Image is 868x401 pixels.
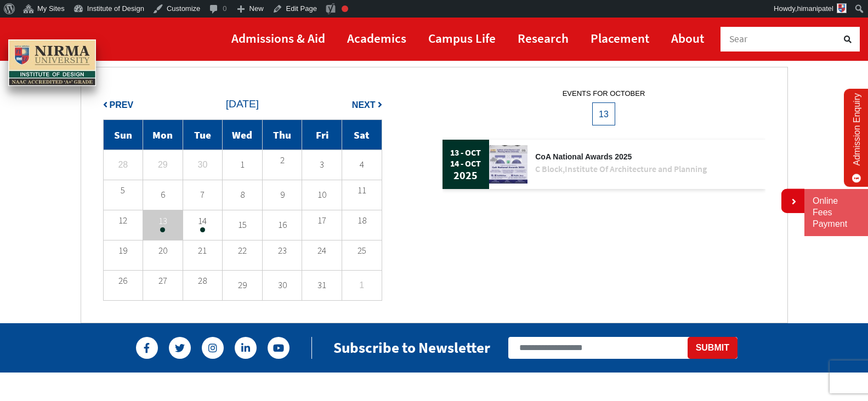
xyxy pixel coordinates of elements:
p: 27 [143,277,183,285]
p: 15 [223,221,262,229]
h2: Subscribe to Newsletter [333,339,490,357]
p: 13 [143,217,183,225]
p: 9 [263,191,302,199]
p: 2 [263,156,302,164]
p: 7 [183,187,223,202]
td: Tue [183,119,223,150]
p: 12 [104,216,143,225]
a: About [671,26,704,50]
td: Mon [143,119,183,150]
td: Fri [302,119,342,150]
td: Sun [103,119,143,150]
p: 3 [302,161,342,169]
p: 17 [302,216,342,225]
p: 18 [342,216,382,225]
p: 20 [143,247,183,255]
div: Focus keyphrase not set [342,5,348,12]
a: Academics [347,26,406,50]
p: 16 [263,221,302,229]
p: 22 [223,247,262,255]
img: android-icon-144x144 [837,3,847,13]
span: Prev [110,100,134,110]
p: 26 [104,277,143,285]
h3: CoA National Awards 2025 [535,152,742,162]
p: 21 [183,247,223,255]
span: 2025 [442,169,490,182]
td: 29 [143,150,183,180]
a: Placement [591,26,649,50]
p: 19 [104,247,143,255]
span: himanipatel [797,4,834,13]
p: 28 [183,277,223,285]
td: 1 [342,270,382,300]
p: 31 [302,281,342,289]
td: 30 [183,150,223,180]
p: 1 [223,161,262,169]
button: Next [352,98,382,112]
p: 5 [104,186,143,194]
p: 8 [223,191,262,199]
p: 24 [302,247,342,255]
span: Next [352,100,376,110]
span: Sear [729,33,748,45]
a: Research [518,26,569,50]
span: C Block,Institute Of Architecture and Planning [535,163,707,174]
td: Thu [262,119,302,150]
button: Submit [688,337,737,359]
a: 13 - Oct14 - Oct2025 CoA National Awards 2025 C Block,Institute Of Architecture and Planning [442,140,750,189]
p: 13 [592,102,615,125]
span: 13 - Oct [442,147,490,158]
p: 23 [263,247,302,255]
td: 28 [103,150,143,180]
p: 4 [342,161,382,169]
p: 10 [302,191,342,199]
h4: events for October [442,89,765,98]
a: Admissions & Aid [231,26,325,50]
img: main_logo [8,39,96,87]
p: 6 [143,191,183,199]
p: 30 [263,281,302,289]
td: Wed [223,119,263,150]
p: 29 [223,281,262,289]
a: Campus Life [428,26,496,50]
button: Prev [103,98,134,112]
p: 14 [183,217,223,225]
td: [DATE] [103,89,382,119]
span: 14 - Oct [442,158,490,169]
td: Sat [342,119,382,150]
p: 11 [342,186,382,194]
a: Online Fees Payment [813,196,860,230]
p: 25 [342,247,382,255]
